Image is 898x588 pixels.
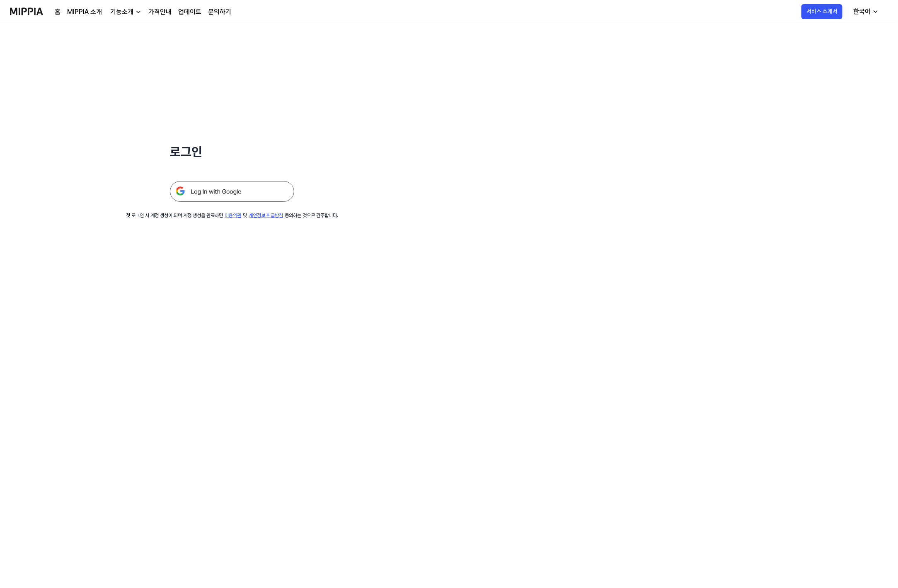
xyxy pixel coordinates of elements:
div: 기능소개 [109,7,135,17]
button: 서비스 소개서 [801,4,842,19]
a: 이용약관 [225,213,241,218]
h1: 로그인 [170,143,294,161]
img: down [135,9,142,15]
a: MIPPIA 소개 [67,7,102,17]
a: 문의하기 [208,7,231,17]
img: 구글 로그인 버튼 [170,181,294,202]
a: 업데이트 [178,7,201,17]
a: 가격안내 [148,7,172,17]
div: 한국어 [852,7,872,17]
div: 첫 로그인 시 계정 생성이 되며 계정 생성을 완료하면 및 동의하는 것으로 간주합니다. [126,212,338,219]
a: 홈 [55,7,61,17]
a: 개인정보 취급방침 [249,213,283,218]
button: 기능소개 [109,7,142,17]
button: 한국어 [847,3,884,20]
